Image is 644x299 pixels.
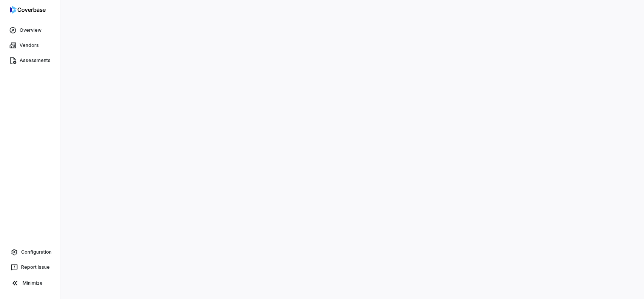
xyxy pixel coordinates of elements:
[10,6,46,14] img: logo-D7KZi-bG.svg
[3,276,57,291] button: Minimize
[2,23,58,37] a: Overview
[3,245,57,259] a: Configuration
[3,260,57,274] button: Report Issue
[2,54,58,67] a: Assessments
[2,39,58,52] a: Vendors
